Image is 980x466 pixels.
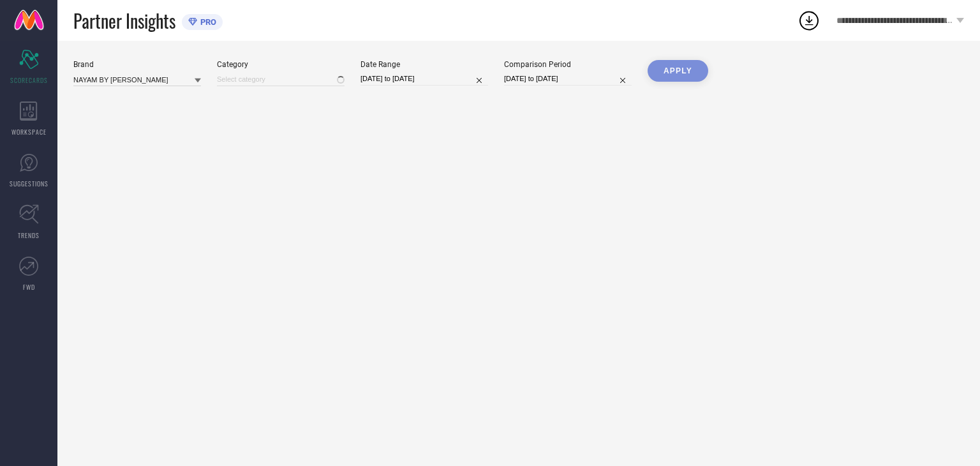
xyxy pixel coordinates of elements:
[504,60,632,69] div: Comparison Period
[10,75,48,85] span: SCORECARDS
[217,60,345,69] div: Category
[197,17,216,27] span: PRO
[10,179,48,188] span: SUGGESTIONS
[360,60,488,69] div: Date Range
[18,230,40,240] span: TRENDS
[73,8,175,34] span: Partner Insights
[504,72,632,86] input: Select comparison period
[11,127,47,137] span: WORKSPACE
[798,9,820,32] div: Open download list
[23,282,35,292] span: FWD
[360,72,488,86] input: Select date range
[73,60,201,69] div: Brand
